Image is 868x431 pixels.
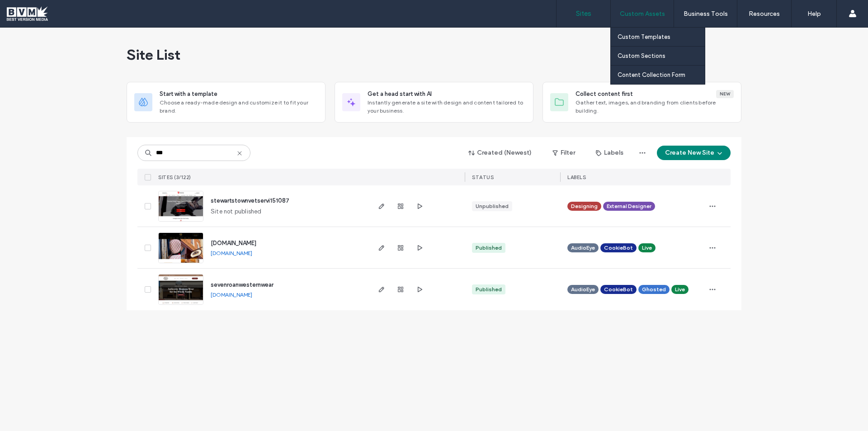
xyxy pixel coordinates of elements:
[618,66,705,84] a: Content Collection Form
[158,174,191,180] span: SITES (3/122)
[472,174,494,180] span: STATUS
[618,33,670,40] label: Custom Templates
[20,6,39,14] span: Help
[684,10,728,18] label: Business Tools
[368,99,526,115] span: Instantly generate a site with design and content tailored to your business.
[211,291,252,298] a: [DOMAIN_NAME]
[576,99,734,115] span: Gather text, images, and branding from clients before building.
[160,90,217,99] span: Start with a template
[127,46,180,64] span: Site List
[211,207,262,216] span: Site not published
[618,71,685,78] label: Content Collection Form
[807,10,821,18] label: Help
[127,82,325,123] div: Start with a templateChoose a ready-made design and customize it to fit your brand.
[567,174,586,180] span: LABELS
[716,90,734,98] div: New
[604,285,633,294] span: CookieBot
[335,82,533,123] div: Get a head start with AIInstantly generate a site with design and content tailored to your business.
[476,285,502,294] div: Published
[571,285,595,294] span: AudioEye
[576,90,633,99] span: Collect content first
[211,197,289,204] a: stewartstownvetservi151087
[461,146,540,160] button: Created (Newest)
[749,10,780,18] label: Resources
[542,82,741,123] div: Collect content firstNewGather text, images, and branding from clients before building.
[211,250,252,256] a: [DOMAIN_NAME]
[604,244,633,252] span: CookieBot
[211,240,256,246] a: [DOMAIN_NAME]
[160,99,318,115] span: Choose a ready-made design and customize it to fit your brand.
[642,244,652,252] span: Live
[618,52,665,59] label: Custom Sections
[211,281,274,288] a: sevenroanwesternwear
[588,146,632,160] button: Labels
[675,285,685,294] span: Live
[620,10,665,18] label: Custom Assets
[476,244,502,252] div: Published
[576,9,591,18] label: Sites
[657,146,731,160] button: Create New Site
[571,202,598,210] span: Designing
[607,202,651,210] span: External Designer
[476,202,509,210] div: Unpublished
[368,90,432,99] span: Get a head start with AI
[642,285,666,294] span: Ghosted
[618,47,705,65] a: Custom Sections
[830,390,861,424] iframe: Chat
[571,244,595,252] span: AudioEye
[543,146,584,160] button: Filter
[618,28,705,46] a: Custom Templates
